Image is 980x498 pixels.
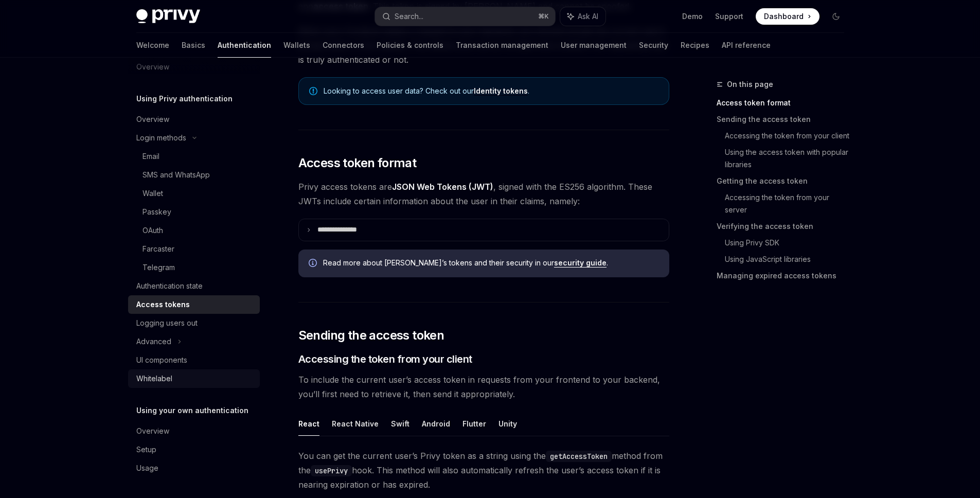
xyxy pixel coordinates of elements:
span: On this page [727,78,773,91]
div: Search... [395,10,423,23]
img: dark logo [136,9,200,24]
a: Usage [128,459,260,477]
code: usePrivy [311,465,352,476]
a: Using Privy SDK [725,235,852,251]
a: OAuth [128,221,260,240]
div: Login methods [136,132,186,144]
a: Connectors [323,33,364,58]
a: Logging users out [128,314,260,332]
a: Using JavaScript libraries [725,251,852,268]
a: Support [715,11,743,22]
svg: Note [309,87,317,95]
button: Search...⌘K [375,7,555,26]
a: Dashboard [756,8,819,25]
button: Ask AI [560,7,605,26]
a: Demo [682,11,703,22]
span: Access token format [298,155,417,171]
a: Welcome [136,33,169,58]
div: OAuth [142,224,163,237]
a: Sending the access token [717,111,852,128]
a: JSON Web Tokens (JWT) [392,182,493,192]
div: Whitelabel [136,372,172,385]
div: Passkey [142,206,171,218]
span: Looking to access user data? Check out our . [324,86,658,96]
a: Basics [182,33,205,58]
button: Android [422,412,450,436]
a: Identity tokens [474,86,528,96]
a: Recipes [681,33,709,58]
a: UI components [128,351,260,369]
span: Dashboard [764,11,804,22]
div: Telegram [142,261,175,274]
span: To include the current user’s access token in requests from your frontend to your backend, you’ll... [298,372,669,401]
a: Authentication state [128,277,260,295]
a: Farcaster [128,240,260,258]
a: Access token format [717,95,852,111]
a: Security [639,33,668,58]
a: Transaction management [456,33,548,58]
div: Overview [136,425,169,437]
div: Setup [136,443,156,456]
a: Setup [128,440,260,459]
button: React Native [332,412,379,436]
a: Wallets [283,33,310,58]
a: Accessing the token from your server [725,189,852,218]
button: Toggle dark mode [828,8,844,25]
code: getAccessToken [546,451,612,462]
a: Accessing the token from your client [725,128,852,144]
a: Managing expired access tokens [717,268,852,284]
h5: Using your own authentication [136,404,248,417]
a: API reference [722,33,771,58]
div: Wallet [142,187,163,200]
span: Privy access tokens are , signed with the ES256 algorithm. These JWTs include certain information... [298,180,669,208]
div: Authentication state [136,280,203,292]
a: Passkey [128,203,260,221]
div: Access tokens [136,298,190,311]
button: Unity [498,412,517,436]
button: React [298,412,319,436]
div: Advanced [136,335,171,348]
div: Email [142,150,159,163]
a: Access tokens [128,295,260,314]
div: UI components [136,354,187,366]
a: Verifying the access token [717,218,852,235]
div: Usage [136,462,158,474]
a: Whitelabel [128,369,260,388]
span: ⌘ K [538,12,549,21]
span: Accessing the token from your client [298,352,472,366]
a: Overview [128,422,260,440]
span: Read more about [PERSON_NAME]’s tokens and their security in our . [323,258,659,268]
span: Ask AI [578,11,598,22]
div: SMS and WhatsApp [142,169,210,181]
a: Overview [128,110,260,129]
h5: Using Privy authentication [136,93,233,105]
a: User management [561,33,627,58]
button: Swift [391,412,409,436]
div: Farcaster [142,243,174,255]
a: Using the access token with popular libraries [725,144,852,173]
span: Sending the access token [298,327,444,344]
a: Wallet [128,184,260,203]
div: Logging users out [136,317,198,329]
a: Telegram [128,258,260,277]
a: Authentication [218,33,271,58]
div: Overview [136,113,169,126]
svg: Info [309,259,319,269]
span: You can get the current user’s Privy token as a string using the method from the hook. This metho... [298,449,669,492]
button: Flutter [462,412,486,436]
a: SMS and WhatsApp [128,166,260,184]
a: security guide [554,258,607,268]
a: Email [128,147,260,166]
a: Getting the access token [717,173,852,189]
a: Policies & controls [377,33,443,58]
